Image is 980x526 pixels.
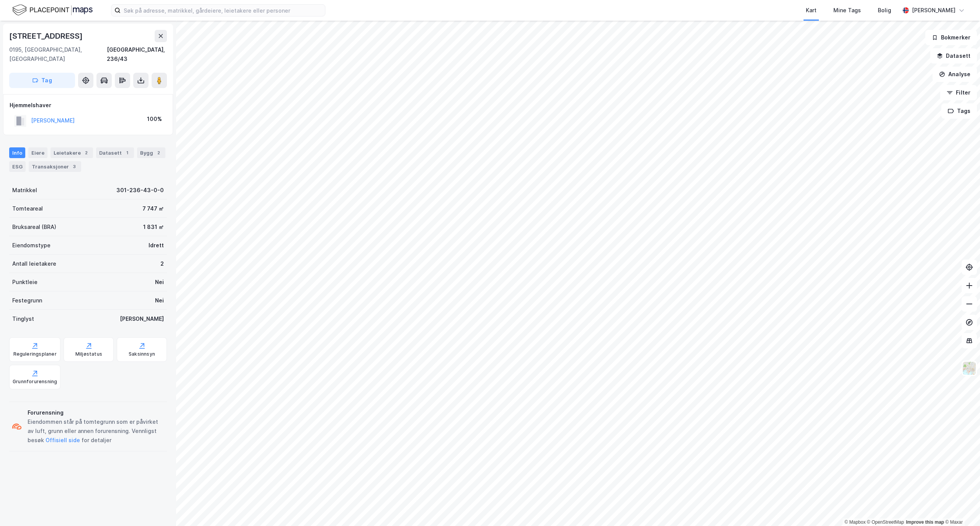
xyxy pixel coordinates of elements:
div: ESG [9,161,26,172]
div: Idrett [149,241,164,250]
div: [GEOGRAPHIC_DATA], 236/43 [107,45,167,64]
div: Matrikkel [12,186,37,195]
a: Mapbox [844,519,866,525]
div: 2 [155,149,162,157]
div: 1 831 ㎡ [143,222,164,232]
div: Bygg [137,147,165,158]
div: Punktleie [12,278,38,287]
div: Eiere [28,147,47,158]
div: Bruksareal (BRA) [12,222,56,232]
div: Reguleringsplaner [13,351,57,357]
div: 1 [123,149,131,157]
iframe: Chat Widget [942,489,980,526]
button: Datasett [930,48,977,64]
div: [PERSON_NAME] [120,314,164,323]
input: Søk på adresse, matrikkel, gårdeiere, leietakere eller personer [121,5,325,16]
div: Kart [806,6,817,15]
div: Datasett [96,147,134,158]
button: Filter [940,85,977,100]
div: Mine Tags [833,6,861,15]
div: Tinglyst [12,314,34,323]
div: 301-236-43-0-0 [116,186,164,195]
div: 7 747 ㎡ [142,204,164,213]
div: Nei [155,296,164,305]
div: Bolig [878,6,891,15]
img: logo.f888ab2527a4732fd821a326f86c7f29.svg [12,3,93,17]
div: 2 [82,149,90,157]
div: Hjemmelshaver [10,101,167,110]
div: Antall leietakere [12,259,56,268]
div: Miljøstatus [75,351,102,357]
div: Forurensning [28,408,164,417]
div: Transaksjoner [29,161,81,172]
div: [STREET_ADDRESS] [9,30,84,42]
div: Nei [155,278,164,287]
button: Tag [9,73,75,88]
div: 0195, [GEOGRAPHIC_DATA], [GEOGRAPHIC_DATA] [9,45,107,64]
img: Z [962,361,977,376]
button: Analyse [933,67,977,82]
div: Eiendomstype [12,241,51,250]
button: Tags [941,103,977,119]
a: OpenStreetMap [867,519,904,525]
div: [PERSON_NAME] [912,6,955,15]
div: 100% [147,114,162,124]
div: Festegrunn [12,296,42,305]
div: Saksinnsyn [129,351,155,357]
div: 2 [160,259,164,268]
div: Eiendommen står på tomtegrunn som er påvirket av luft, grunn eller annen forurensning. Vennligst ... [28,417,164,445]
div: Chatt-widget [942,489,980,526]
div: Leietakere [51,147,93,158]
div: Grunnforurensning [13,379,57,385]
button: Bokmerker [925,30,977,45]
div: Tomteareal [12,204,43,213]
a: Improve this map [906,519,944,525]
div: 3 [70,163,78,170]
div: Info [9,147,25,158]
